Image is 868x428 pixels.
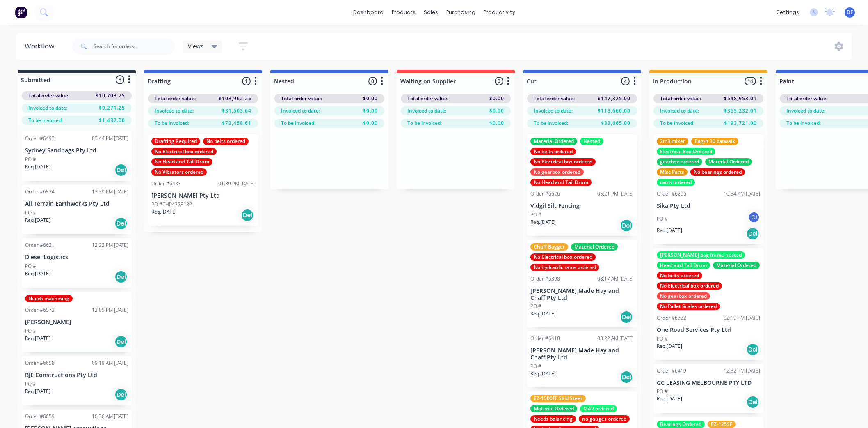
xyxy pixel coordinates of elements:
[657,395,682,403] p: Req. [DATE]
[530,405,577,412] div: Material Ordered
[25,372,128,379] p: BJE Constructions Pty Ltd
[25,200,128,207] p: All Terrain Earthworks Pty Ltd
[489,95,504,102] span: $0.00
[489,120,504,127] span: $0.00
[598,95,630,102] span: $147,325.00
[786,107,825,115] span: Invoiced to date:
[653,134,763,244] div: 2m3 mixerBag-it 30 catwalkElectrical Box Orderedgearbox orderedMaterial OrderedMisc PartsNo beari...
[746,396,759,409] div: Del
[657,380,760,387] p: GC LEASING MELBOURNE PTY LTD
[530,211,541,219] p: PO #
[530,395,586,402] div: EZ-1500FF Skid Steer
[22,185,132,234] div: Order #653412:39 PM [DATE]All Terrain Earthworks Pty LtdPO #Req.[DATE]Del
[281,95,322,102] span: Total order value:
[25,319,128,326] p: [PERSON_NAME]
[530,415,576,423] div: Needs balancing
[527,331,637,387] div: Order #641808:22 AM [DATE][PERSON_NAME] Made Hay and Chaff Pty LtdPO #Req.[DATE]Del
[530,363,541,370] p: PO #
[28,117,63,124] span: To be invoiced:
[92,242,128,249] div: 12:22 PM [DATE]
[155,120,189,127] span: To be invoiced:
[530,243,568,251] div: Chaff Bagger
[92,188,128,196] div: 12:39 PM [DATE]
[748,211,760,223] div: CI
[530,190,560,198] div: Order #6626
[657,421,705,428] div: Bearings Ordered
[25,188,55,196] div: Order #6534
[530,158,596,166] div: No Electrical box ordered
[420,6,442,18] div: sales
[25,41,58,51] div: Workflow
[660,95,701,102] span: Total order value:
[155,107,194,115] span: Invoiced to date:
[114,270,128,283] div: Del
[690,168,745,176] div: No bearings ordered
[597,335,634,342] div: 08:22 AM [DATE]
[28,92,69,99] span: Total order value:
[25,295,73,302] div: Needs machining
[724,95,757,102] span: $548,953.01
[705,158,752,166] div: Material Ordered
[530,264,599,271] div: No hydraulic rams ordered
[657,227,682,234] p: Req. [DATE]
[25,359,55,367] div: Order #6658
[148,134,258,226] div: Drafting RequiredNo belts orderedNo Electrical box orderedNo Head and Tail DrumNo Vibrators order...
[281,107,320,115] span: Invoiced to date:
[22,292,132,352] div: Needs machiningOrder #657212:05 PM [DATE][PERSON_NAME]PO #Req.[DATE]Del
[92,359,128,367] div: 09:19 AM [DATE]
[25,262,36,270] p: PO #
[660,120,694,127] span: To be invoiced:
[25,254,128,261] p: Diesel Logistics
[530,275,560,283] div: Order #6398
[691,138,738,145] div: Bag-it 30 catwalk
[530,148,576,155] div: No belts ordered
[25,306,55,314] div: Order #6572
[530,138,577,145] div: Material Ordered
[151,148,217,155] div: No Electrical box ordered
[203,138,249,145] div: No belts ordered
[363,95,378,102] span: $0.00
[25,242,55,249] div: Order #6621
[22,131,132,181] div: Order #649303:44 PM [DATE]Sydney Sandbags Pty LtdPO #Req.[DATE]Del
[25,388,50,395] p: Req. [DATE]
[657,251,745,259] div: [PERSON_NAME] bag frame nested
[657,190,686,198] div: Order #6296
[657,138,688,145] div: 2m3 mixer
[746,227,759,240] div: Del
[151,180,181,187] div: Order #6483
[657,158,702,166] div: gearbox ordered
[407,120,442,127] span: To be invoiced:
[580,138,603,145] div: Nested
[25,156,36,163] p: PO #
[489,107,504,115] span: $0.00
[657,168,688,176] div: Misc Parts
[657,215,668,223] p: PO #
[657,202,760,209] p: Sika Pty Ltd
[151,208,177,216] p: Req. [DATE]
[94,38,175,55] input: Search for orders...
[114,335,128,348] div: Del
[25,327,36,335] p: PO #
[218,180,255,187] div: 01:39 PM [DATE]
[660,107,699,115] span: Invoiced to date:
[25,147,128,154] p: Sydney Sandbags Pty Ltd
[713,262,760,269] div: Material Ordered
[188,42,203,51] span: Views
[847,9,853,16] span: DF
[530,168,584,176] div: No gearbox ordered
[786,95,827,102] span: Total order value:
[15,6,27,18] img: Factory
[114,217,128,230] div: Del
[657,272,702,279] div: No belts ordered
[25,163,50,170] p: Req. [DATE]
[530,288,634,301] p: [PERSON_NAME] Made Hay and Chaff Pty Ltd
[99,104,125,112] span: $9,271.25
[25,270,50,277] p: Req. [DATE]
[99,117,125,124] span: $1,432.00
[25,380,36,388] p: PO #
[151,138,200,145] div: Drafting Required
[724,120,757,127] span: $193,721.00
[657,148,715,155] div: Electrical Box Ordered
[786,120,821,127] span: To be invoiced:
[708,421,736,428] div: EZ-125SF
